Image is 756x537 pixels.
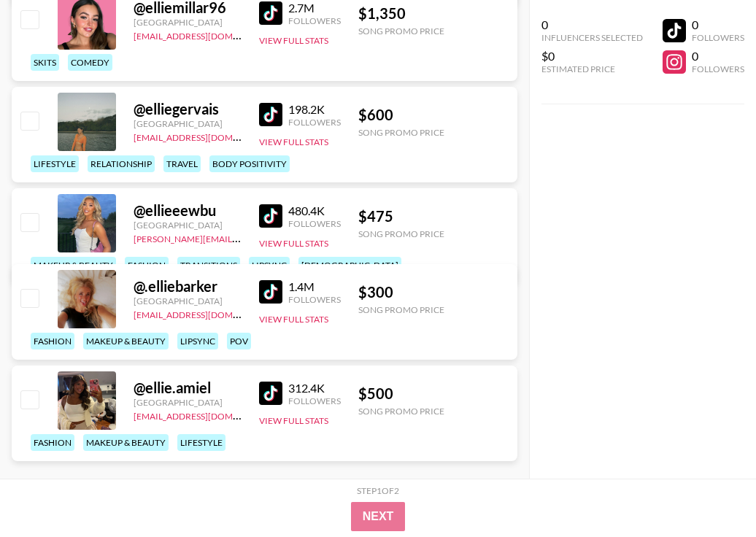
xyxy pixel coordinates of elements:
[288,15,341,26] div: Followers
[288,279,341,294] div: 1.4M
[541,63,643,74] div: Estimated Price
[288,294,341,305] div: Followers
[134,220,242,231] div: [GEOGRAPHIC_DATA]
[259,204,282,228] img: TikTok
[134,408,280,422] a: [EMAIL_ADDRESS][DOMAIN_NAME]
[692,32,744,43] div: Followers
[358,283,444,301] div: $ 300
[227,333,251,349] div: pov
[358,406,444,417] div: Song Promo Price
[68,54,112,71] div: comedy
[288,381,341,395] div: 312.4K
[259,238,328,249] button: View Full Stats
[259,35,328,46] button: View Full Stats
[134,100,242,118] div: @ elliegervais
[163,155,201,172] div: travel
[83,333,169,349] div: makeup & beauty
[692,63,744,74] div: Followers
[31,333,74,349] div: fashion
[249,257,290,274] div: lipsync
[259,103,282,126] img: TikTok
[209,155,290,172] div: body positivity
[683,464,738,519] iframe: Drift Widget Chat Controller
[125,257,169,274] div: fashion
[358,106,444,124] div: $ 600
[357,485,399,496] div: Step 1 of 2
[134,295,242,306] div: [GEOGRAPHIC_DATA]
[31,257,116,274] div: makeup & beauty
[134,277,242,295] div: @ .elliebarker
[288,1,341,15] div: 2.7M
[31,54,59,71] div: skits
[134,379,242,397] div: @ ellie.amiel
[134,28,280,42] a: [EMAIL_ADDRESS][DOMAIN_NAME]
[358,4,444,23] div: $ 1,350
[134,201,242,220] div: @ ellieeewbu
[288,395,341,406] div: Followers
[88,155,155,172] div: relationship
[31,155,79,172] div: lifestyle
[259,136,328,147] button: View Full Stats
[259,280,282,304] img: TikTok
[541,49,643,63] div: $0
[259,314,328,325] button: View Full Stats
[259,1,282,25] img: TikTok
[358,304,444,315] div: Song Promo Price
[259,415,328,426] button: View Full Stats
[351,502,406,531] button: Next
[134,17,242,28] div: [GEOGRAPHIC_DATA]
[358,207,444,225] div: $ 475
[692,49,744,63] div: 0
[134,118,242,129] div: [GEOGRAPHIC_DATA]
[83,434,169,451] div: makeup & beauty
[288,117,341,128] div: Followers
[288,204,341,218] div: 480.4K
[358,127,444,138] div: Song Promo Price
[259,382,282,405] img: TikTok
[134,306,280,320] a: [EMAIL_ADDRESS][DOMAIN_NAME]
[288,102,341,117] div: 198.2K
[177,333,218,349] div: lipsync
[692,18,744,32] div: 0
[541,32,643,43] div: Influencers Selected
[298,257,401,274] div: [DEMOGRAPHIC_DATA]
[177,257,240,274] div: transitions
[177,434,225,451] div: lifestyle
[31,434,74,451] div: fashion
[358,26,444,36] div: Song Promo Price
[358,385,444,403] div: $ 500
[134,397,242,408] div: [GEOGRAPHIC_DATA]
[358,228,444,239] div: Song Promo Price
[288,218,341,229] div: Followers
[134,231,350,244] a: [PERSON_NAME][EMAIL_ADDRESS][DOMAIN_NAME]
[134,129,280,143] a: [EMAIL_ADDRESS][DOMAIN_NAME]
[541,18,643,32] div: 0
